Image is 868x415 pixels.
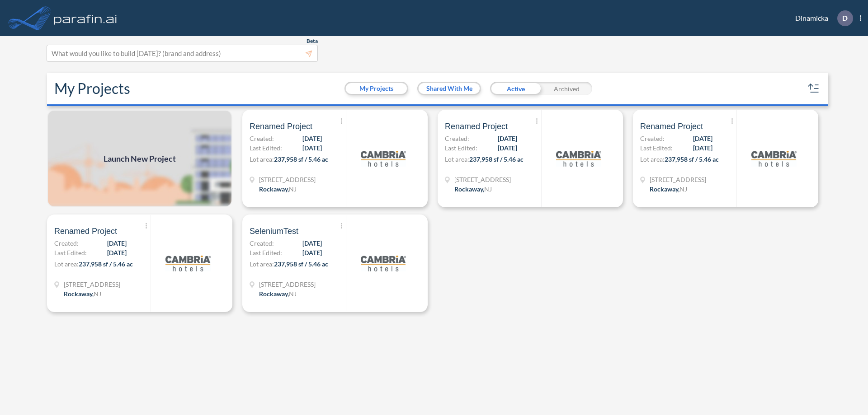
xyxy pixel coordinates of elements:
span: Lot area: [250,155,274,163]
span: Renamed Project [640,121,703,132]
span: Lot area: [54,260,79,268]
span: [DATE] [302,238,322,248]
span: 237,958 sf / 5.46 ac [79,260,133,268]
span: SeleniumTest [250,226,298,237]
span: Rockaway , [64,290,94,298]
span: Created: [445,134,469,143]
span: [DATE] [107,248,127,257]
span: Beta [307,37,318,45]
span: [DATE] [693,143,712,153]
span: Created: [250,238,274,248]
button: Shared With Me [419,83,480,94]
img: logo [361,241,406,286]
img: logo [556,136,601,181]
span: Rockaway , [454,185,484,193]
span: [DATE] [498,134,517,143]
h2: My Projects [54,80,130,97]
div: Rockaway, NJ [259,289,297,298]
span: [DATE] [498,143,517,153]
span: 321 Mt Hope Ave [64,280,120,289]
span: Lot area: [250,260,274,268]
span: NJ [289,290,297,298]
img: logo [52,9,119,27]
span: [DATE] [302,134,322,143]
span: 237,958 sf / 5.46 ac [274,155,328,163]
div: Dinamicka [782,10,861,26]
span: Last Edited: [250,248,282,257]
a: Launch New Project [47,110,232,207]
span: 321 Mt Hope Ave [454,175,511,184]
span: Last Edited: [445,143,477,153]
span: 237,958 sf / 5.46 ac [274,260,328,268]
span: Created: [250,134,274,143]
span: Renamed Project [445,121,508,132]
span: 237,958 sf / 5.46 ac [665,155,719,163]
div: Rockaway, NJ [650,184,687,194]
button: My Projects [346,83,407,94]
span: Last Edited: [250,143,282,153]
span: Created: [54,238,79,248]
span: Lot area: [445,155,469,163]
span: NJ [484,185,492,193]
span: Rockaway , [259,290,289,298]
span: Last Edited: [54,248,87,257]
div: Rockaway, NJ [454,184,492,194]
span: Rockaway , [259,185,289,193]
div: Rockaway, NJ [259,184,297,194]
span: [DATE] [302,143,322,153]
span: 321 Mt Hope Ave [650,175,706,184]
span: [DATE] [107,238,127,248]
span: Rockaway , [650,185,679,193]
img: add [47,110,232,207]
div: Archived [541,82,592,95]
div: Rockaway, NJ [64,289,101,298]
span: Created: [640,134,665,143]
span: [DATE] [693,134,712,143]
span: [DATE] [302,248,322,257]
span: NJ [679,185,687,193]
span: 237,958 sf / 5.46 ac [469,155,524,163]
div: Active [490,82,541,95]
span: NJ [94,290,101,298]
p: D [842,14,848,22]
span: NJ [289,185,297,193]
img: logo [751,136,797,181]
span: Renamed Project [250,121,312,132]
button: sort [807,81,821,96]
img: logo [165,241,211,286]
span: Last Edited: [640,143,673,153]
span: 321 Mt Hope Ave [259,280,316,289]
span: Lot area: [640,155,665,163]
img: logo [361,136,406,181]
span: Launch New Project [104,153,176,165]
span: 321 Mt Hope Ave [259,175,316,184]
span: Renamed Project [54,226,117,237]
